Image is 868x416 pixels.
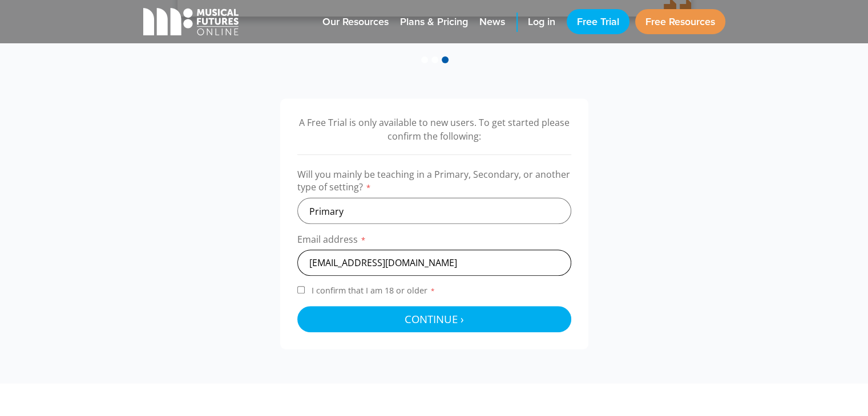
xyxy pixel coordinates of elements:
[400,14,468,30] span: Plans & Pricing
[528,14,555,30] span: Log in
[567,9,629,34] a: Free Trial
[297,306,571,332] button: Continue ›
[322,14,389,30] span: Our Resources
[309,285,438,296] span: I confirm that I am 18 or older
[297,233,571,250] label: Email address
[297,168,571,198] label: Will you mainly be teaching in a Primary, Secondary, or another type of setting?
[405,312,464,326] span: Continue ›
[635,9,725,34] a: Free Resources
[479,14,505,30] span: News
[297,286,305,293] input: I confirm that I am 18 or older*
[297,116,571,143] p: A Free Trial is only available to new users. To get started please confirm the following:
